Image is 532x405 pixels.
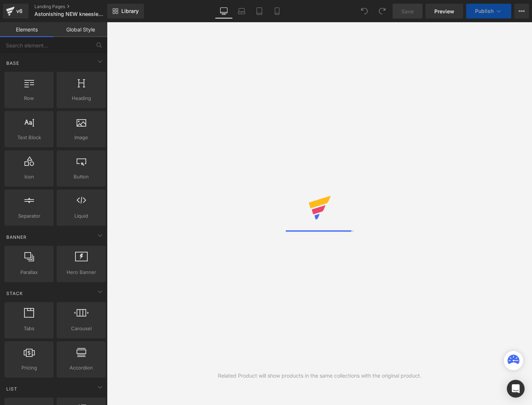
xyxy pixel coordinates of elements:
[7,212,51,220] span: Separator
[7,325,51,332] span: Tabs
[375,4,390,19] button: Redo
[466,4,511,19] button: Publish
[59,364,104,372] span: Accordion
[59,212,104,220] span: Liquid
[54,22,107,37] a: Global Style
[59,173,104,181] span: Button
[434,7,454,15] span: Preview
[7,94,51,102] span: Row
[7,173,51,181] span: Icon
[6,385,18,392] span: List
[15,6,24,16] div: v6
[215,4,233,19] a: Desktop
[6,234,27,241] span: Banner
[59,134,104,141] span: Image
[7,268,51,276] span: Parallax
[7,364,51,372] span: Pricing
[6,290,24,297] span: Stack
[59,325,104,332] span: Carousel
[7,134,51,141] span: Text Block
[59,94,104,102] span: Heading
[475,8,494,14] span: Publish
[107,4,144,19] a: New Library
[121,8,139,14] span: Library
[34,11,105,17] span: Astonishing NEW kneesleeve you wear while sleeping - MD1105-10 - [[PERSON_NAME]] [DATE]
[250,4,268,19] a: Tablet
[268,4,286,19] a: Mobile
[59,268,104,276] span: Hero Banner
[34,4,119,10] a: Landing Pages
[425,4,463,19] a: Preview
[233,4,250,19] a: Laptop
[357,4,372,19] button: Undo
[401,7,414,15] span: Save
[514,4,529,19] button: More
[218,372,421,380] div: Related Product will show products in the same collections with the original product.
[6,60,20,67] span: Base
[507,380,525,398] div: Open Intercom Messenger
[3,4,28,19] a: v6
